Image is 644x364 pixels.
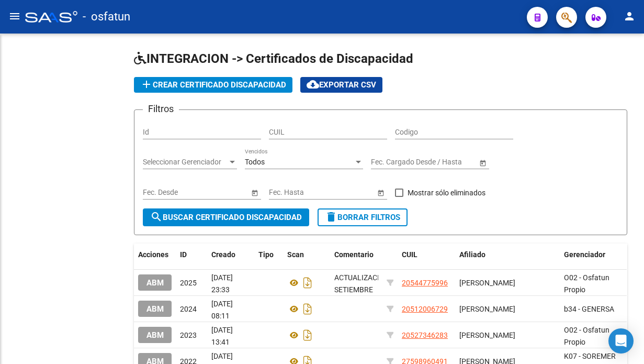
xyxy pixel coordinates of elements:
span: Exportar CSV [307,80,376,90]
div: Open Intercom Messenger [608,328,634,354]
span: ABM [146,278,164,288]
span: Afiliado [459,250,485,259]
span: INTEGRACION -> Certificados de Discapacidad [134,51,413,66]
span: 2025 [180,279,197,287]
input: Fecha fin [190,188,241,197]
button: ABM [138,274,172,291]
span: Mostrar sólo eliminados [408,186,485,199]
span: 2024 [180,305,197,313]
span: [DATE] 08:11 [211,300,233,320]
span: ABM [146,304,164,314]
datatable-header-cell: CUIL [398,244,455,266]
datatable-header-cell: ID [176,244,207,266]
span: [PERSON_NAME] [459,305,515,313]
span: Acciones [138,250,168,259]
mat-icon: add [140,78,153,91]
button: Crear Certificado Discapacidad [134,77,292,93]
span: [PERSON_NAME] [459,331,515,339]
datatable-header-cell: Comentario [330,244,382,266]
span: 2023 [180,331,197,339]
datatable-header-cell: Creado [207,244,254,266]
span: Todos [245,158,265,166]
button: Buscar Certificado Discapacidad [143,208,309,226]
span: Crear Certificado Discapacidad [140,80,286,90]
input: Fecha inicio [371,158,409,167]
button: ABM [138,327,172,343]
i: Descargar documento [301,327,314,344]
button: ABM [138,301,172,317]
mat-icon: search [150,211,163,223]
span: [PERSON_NAME] [459,279,515,287]
datatable-header-cell: Scan [283,244,330,266]
button: Exportar CSV [300,77,382,93]
span: b34 - GENERSA [564,305,614,313]
input: Fecha inicio [269,188,307,197]
span: [DATE] 13:41 [211,326,233,346]
span: Gerenciador [564,250,605,259]
datatable-header-cell: Tipo [254,244,283,266]
span: Seleccionar Gerenciador [143,158,228,167]
mat-icon: menu [8,10,21,23]
i: Descargar documento [301,274,314,291]
mat-icon: delete [325,211,337,223]
span: 20512006729 [402,305,448,313]
h3: Filtros [143,102,179,116]
button: Open calendar [375,187,386,198]
span: Tipo [258,250,274,259]
span: Buscar Certificado Discapacidad [150,213,302,222]
input: Fecha inicio [143,188,181,197]
span: ACTUALIZACIÓN SETIEMBRE 2025 [334,273,390,306]
span: 20527346283 [402,331,448,339]
span: O02 - Osfatun Propio [564,326,609,346]
span: - osfatun [83,5,130,28]
button: Borrar Filtros [318,208,408,226]
span: Borrar Filtros [325,213,400,222]
input: Fecha fin [418,158,469,167]
span: ABM [146,330,164,340]
span: [DATE] 23:33 [211,273,233,294]
span: Comentario [334,250,374,259]
input: Fecha fin [316,188,367,197]
span: Scan [287,250,304,259]
datatable-header-cell: Afiliado [455,244,560,266]
span: Creado [211,250,235,259]
span: O02 - Osfatun Propio [564,273,609,294]
datatable-header-cell: Acciones [134,244,176,266]
mat-icon: cloud_download [307,78,319,91]
mat-icon: person [623,10,636,23]
span: 20544775996 [402,279,448,287]
button: Open calendar [477,157,488,168]
span: CUIL [402,250,417,259]
span: ID [180,250,187,259]
datatable-header-cell: Gerenciador [560,244,628,266]
i: Descargar documento [301,301,314,317]
button: Open calendar [249,187,260,198]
